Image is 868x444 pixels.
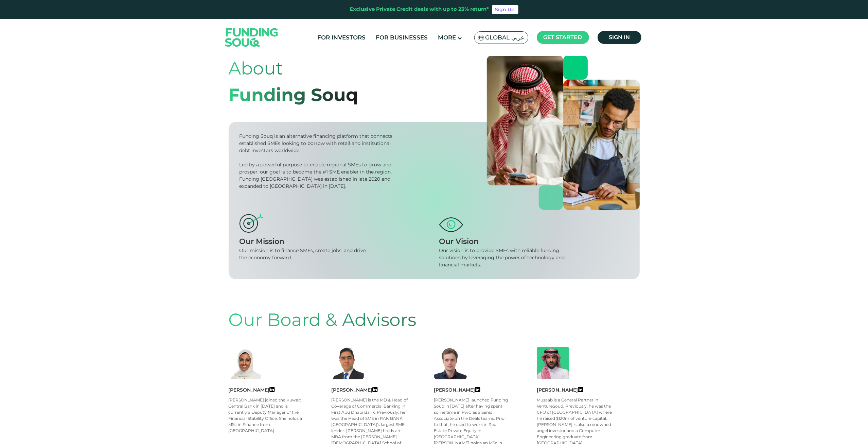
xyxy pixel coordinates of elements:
div: [PERSON_NAME] [229,386,332,394]
img: SA Flag [478,35,484,40]
div: [PERSON_NAME] [537,386,640,394]
span: Get started [544,34,582,40]
a: For Businesses [374,32,429,43]
div: About [229,55,358,82]
div: [PERSON_NAME] [331,386,434,394]
span: Sign in [609,34,630,40]
img: Member Image [434,347,467,379]
div: Led by a powerful purpose to enable regional SMEs to grow and prosper, our goal is to become the ... [240,161,395,190]
img: vision [439,217,463,232]
span: Our Board & Advisors [229,309,417,330]
a: Sign Up [492,5,518,14]
img: Member Image [537,347,569,379]
div: Funding Souq [229,82,358,108]
div: Exclusive Private Credit deals with up to 23% return* [350,5,489,13]
div: Our vision is to provide SMEs with reliable funding solutions by leveraging the power of technolo... [439,247,572,268]
a: For Investors [316,32,367,43]
img: Logo [218,20,285,54]
img: Member Image [331,347,364,379]
span: More [438,34,456,41]
div: [PERSON_NAME] joined the Kuwait Central Bank in [DATE] and is currently a Deputy Manager of the F... [229,397,306,434]
img: mission [240,214,263,233]
div: Our Mission [240,236,429,247]
a: Sign in [598,31,641,44]
img: Member Image [229,347,261,379]
div: Our mission is to finance SMEs, create jobs, and drive the economy forward. [240,247,372,261]
div: [PERSON_NAME] [434,386,537,394]
div: Funding Souq is an alternative financing platform that connects established SMEs looking to borro... [240,133,395,154]
img: about-us-banner [487,55,640,210]
div: Our Vision [439,236,629,247]
span: Global عربي [485,34,525,42]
